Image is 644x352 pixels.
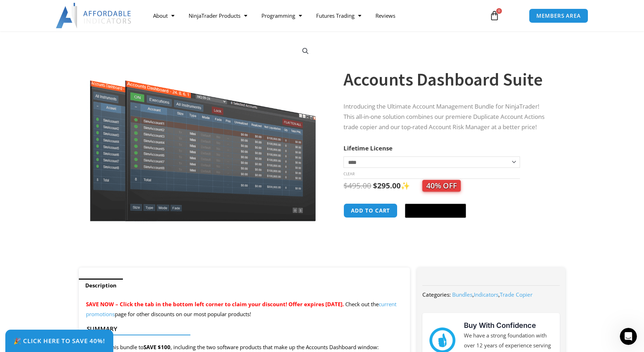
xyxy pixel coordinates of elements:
[536,13,581,18] span: MEMBERS AREA
[422,180,461,192] span: 40% OFF
[146,7,481,24] nav: Menu
[299,45,312,57] a: View full-screen image gallery
[464,320,553,331] h3: Buy With Confidence
[422,291,451,298] span: Categories:
[146,7,182,24] a: About
[254,7,309,24] a: Programming
[343,144,393,152] label: Lifetime License
[474,291,498,298] a: Indicators
[182,7,254,24] a: NinjaTrader Products
[86,301,344,308] span: SAVE NOW – Click the tab in the bottom left corner to claim your discount! Offer expires [DATE].
[56,3,132,28] img: LogoAI | Affordable Indicators – NinjaTrader
[343,181,348,191] span: $
[452,291,472,298] a: Bundles
[500,291,532,298] a: Trade Copier
[5,330,113,352] a: 🎉 Click Here to save 40%!
[373,181,401,191] bdi: 295.00
[496,8,502,14] span: 0
[401,181,461,191] span: ✨
[87,325,397,332] h4: Summary
[368,7,402,24] a: Reviews
[343,101,551,132] p: Introducing the Ultimate Account Management Bundle for NinjaTrader! This all-in-one solution comb...
[343,227,551,233] iframe: PayPal Message 1
[452,291,532,298] span: , ,
[343,181,371,191] bdi: 495.00
[343,67,551,92] h1: Accounts Dashboard Suite
[529,9,588,23] a: MEMBERS AREA
[373,181,377,191] span: $
[79,279,123,292] a: Description
[86,299,403,319] p: Check out the page for other discounts on our most popular products!
[13,338,105,344] span: 🎉 Click Here to save 40%!
[479,5,510,26] a: 0
[405,204,466,218] button: Buy with GPay
[343,203,397,218] button: Add to cart
[343,171,355,176] a: Clear options
[309,7,368,24] a: Futures Trading
[620,328,637,345] iframe: Intercom live chat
